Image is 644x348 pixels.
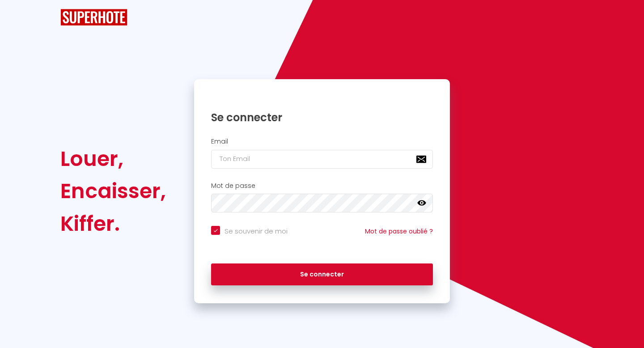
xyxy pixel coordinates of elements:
[365,227,433,236] a: Mot de passe oublié ?
[60,143,166,175] div: Louer,
[211,182,433,190] h2: Mot de passe
[60,9,127,25] img: SuperHote logo
[60,175,166,207] div: Encaisser,
[60,208,166,240] div: Kiffer.
[211,150,433,169] input: Ton Email
[211,263,433,286] button: Se connecter
[211,138,433,145] h2: Email
[211,110,433,124] h1: Se connecter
